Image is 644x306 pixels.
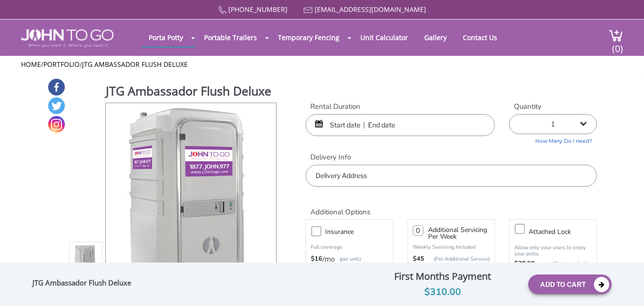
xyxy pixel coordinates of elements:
[353,28,415,47] a: Unit Calculator
[529,226,601,238] h3: Attached lock
[335,254,361,264] p: (per unit)
[21,60,623,69] ul: / /
[271,28,347,47] a: Temporary Fencing
[21,29,113,47] img: JOHN to go
[48,116,65,133] a: Instagram
[509,102,597,112] label: Quantity
[306,152,597,162] label: Delivery Info
[417,28,454,47] a: Gallery
[304,7,313,13] img: Mail
[32,278,181,291] div: JTG Ambassador Flush Deluxe
[48,79,65,95] a: Facebook
[315,5,426,14] a: [EMAIL_ADDRESS][DOMAIN_NAME]
[325,226,398,238] h3: Insurance
[612,34,623,55] span: (0)
[306,114,495,136] input: Start date | End date
[428,227,490,240] h3: Additional Servicing Per Week
[48,97,65,114] a: Twitter
[306,196,597,217] h2: Additional Options
[456,28,504,47] a: Contact Us
[528,274,612,294] button: Add To Cart
[424,255,490,263] p: (Per Additional Service)
[514,259,535,269] strong: $28.00
[509,134,597,145] a: How Many Do I need?
[311,254,388,264] div: /mo
[364,285,521,300] div: $310.00
[82,60,188,69] a: JTG Ambassador Flush Deluxe
[413,243,490,251] p: Weekly Servicing Included
[197,28,264,47] a: Portable Trailers
[142,28,190,47] a: Porta Potty
[306,165,597,187] input: Delivery Address
[311,254,322,264] strong: $16
[21,60,41,69] a: Home
[106,83,273,102] h1: JTG Ambassador Flush Deluxe
[218,6,226,14] img: Call
[413,254,424,264] strong: $45
[413,225,423,236] input: 0
[43,60,80,69] a: Portfolio
[364,268,521,285] div: First Months Payment
[514,244,592,257] p: Allow only your users to enjoy your potty.
[609,29,623,42] img: cart a
[306,102,495,112] label: Rental Duration
[228,5,287,14] a: [PHONE_NUMBER]
[311,243,388,252] p: Full coverage
[540,259,587,269] p: {One time fee}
